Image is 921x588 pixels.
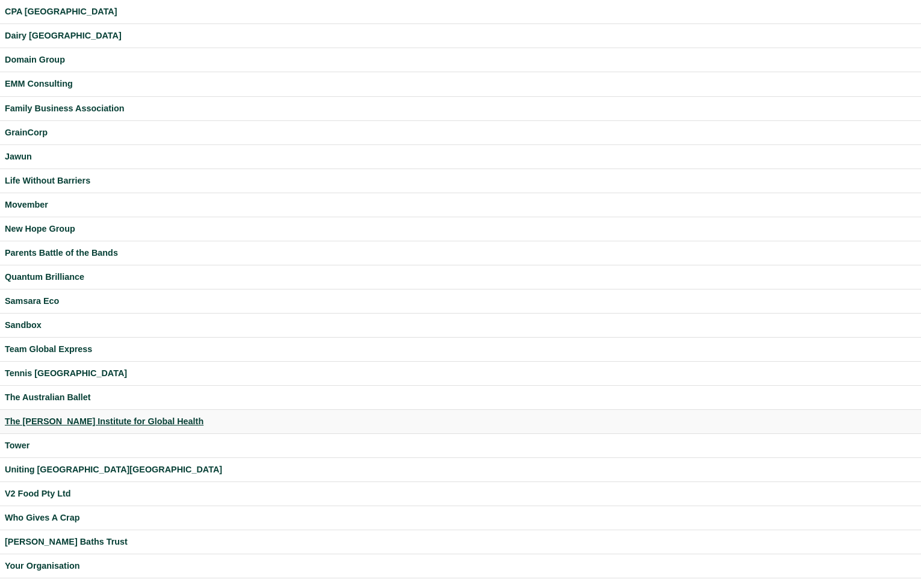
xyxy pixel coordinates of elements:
[5,5,916,19] a: CPA [GEOGRAPHIC_DATA]
[5,198,916,212] a: Movember
[5,29,916,43] a: Dairy [GEOGRAPHIC_DATA]
[5,463,916,477] a: Uniting [GEOGRAPHIC_DATA][GEOGRAPHIC_DATA]
[5,150,916,164] a: Jawun
[5,294,916,308] a: Samsara Eco
[5,174,916,188] a: Life Without Barriers
[5,342,916,356] a: Team Global Express
[5,270,916,284] a: Quantum Brilliance
[5,439,916,453] a: Tower
[5,535,916,549] a: [PERSON_NAME] Baths Trust
[5,391,916,404] a: The Australian Ballet
[5,415,916,429] a: The [PERSON_NAME] Institute for Global Health
[5,367,916,380] a: Tennis [GEOGRAPHIC_DATA]
[5,487,916,501] a: V2 Food Pty Ltd
[5,222,916,236] a: New Hope Group
[5,53,916,67] a: Domain Group
[5,102,916,116] a: Family Business Association
[5,77,916,91] a: EMM Consulting
[5,246,916,260] a: Parents Battle of the Bands
[5,559,916,573] a: Your Organisation
[5,318,916,332] a: Sandbox
[5,511,916,525] a: Who Gives A Crap
[5,126,916,140] a: GrainCorp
